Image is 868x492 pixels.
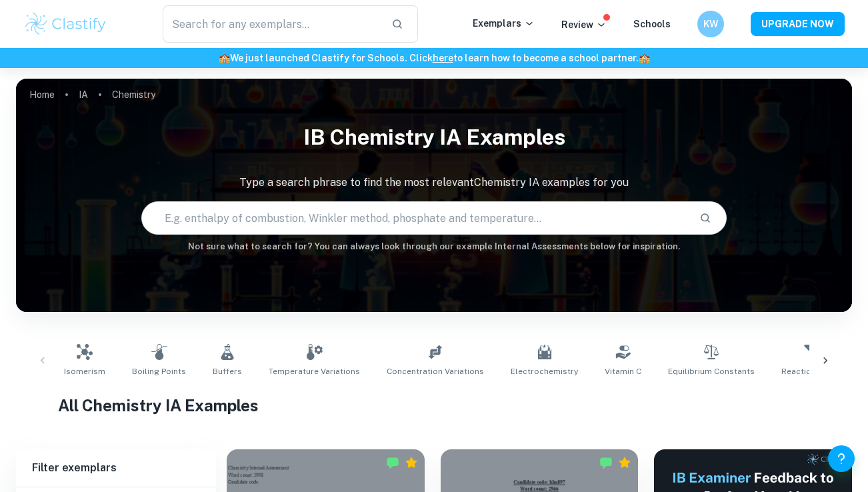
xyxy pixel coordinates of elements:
span: Reaction Rates [781,365,841,377]
span: Electrochemistry [511,365,578,377]
span: 🏫 [639,53,650,63]
p: Type a search phrase to find the most relevant Chemistry IA examples for you [16,175,852,191]
h6: We just launched Clastify for Schools. Click to learn how to become a school partner. [3,51,865,65]
a: IA [79,85,88,104]
p: Chemistry [112,87,155,102]
button: Help and Feedback [828,445,855,472]
span: Temperature Variations [269,365,360,377]
button: KW [697,11,724,37]
span: Vitamin C [605,365,641,377]
a: Schools [633,19,671,29]
span: Boiling Points [132,365,186,377]
h6: Filter exemplars [16,449,216,487]
div: Premium [405,456,418,469]
div: Premium [618,456,631,469]
button: Search [694,207,717,229]
h1: IB Chemistry IA examples [16,116,852,159]
span: Isomerism [64,365,105,377]
img: Marked [599,456,613,469]
p: Review [561,17,607,32]
button: UPGRADE NOW [751,12,845,36]
p: Exemplars [473,16,535,31]
span: Concentration Variations [387,365,484,377]
h1: All Chemistry IA Examples [58,393,811,417]
a: Home [29,85,55,104]
a: here [433,53,453,63]
img: Clastify logo [23,11,108,37]
span: 🏫 [219,53,230,63]
span: Buffers [213,365,242,377]
h6: Not sure what to search for? You can always look through our example Internal Assessments below f... [16,240,852,253]
input: E.g. enthalpy of combustion, Winkler method, phosphate and temperature... [142,199,689,237]
input: Search for any exemplars... [163,5,381,43]
img: Marked [386,456,399,469]
span: Equilibrium Constants [668,365,755,377]
h6: KW [703,17,719,31]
